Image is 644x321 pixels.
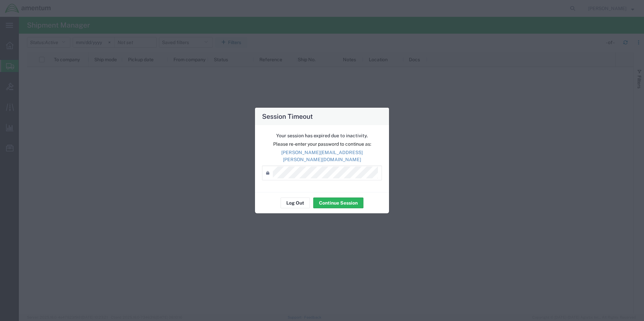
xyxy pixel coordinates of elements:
[262,132,382,139] p: Your session has expired due to inactivity.
[313,198,363,208] button: Continue Session
[281,198,310,208] button: Log Out
[262,111,313,121] h4: Session Timeout
[262,141,382,148] p: Please re-enter your password to continue as:
[262,149,382,163] p: [PERSON_NAME][EMAIL_ADDRESS][PERSON_NAME][DOMAIN_NAME]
